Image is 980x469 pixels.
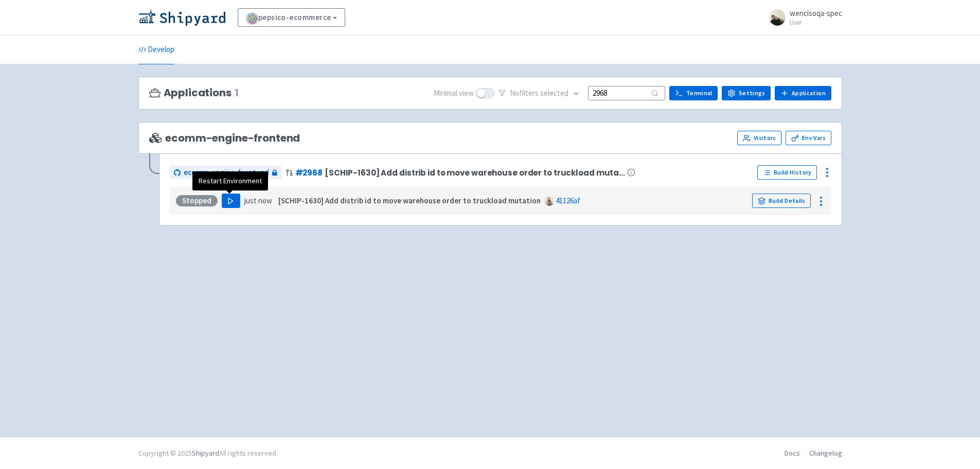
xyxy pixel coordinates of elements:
a: ecomm-engine-frontend [170,166,281,180]
h3: Applications [149,87,239,99]
a: Settings [722,86,771,100]
a: Env Vars [786,131,831,145]
a: Docs [785,448,800,458]
a: Visitors [737,131,781,145]
div: Copyright © 2025 All rights reserved. [138,448,278,459]
a: pepsico-ecommerce [238,8,346,27]
span: selected [540,88,568,98]
a: #2968 [295,167,323,178]
small: User [790,19,842,26]
a: Shipyard [192,448,219,458]
a: Application [775,86,831,100]
span: No filter s [510,88,568,99]
span: wencisoqa-spec [790,8,842,18]
div: Stopped [176,195,218,206]
span: Minimal view [434,88,474,99]
a: Terminal [669,86,718,100]
a: Build History [757,165,817,180]
time: just now [244,196,272,205]
a: Develop [138,36,174,64]
a: Changelog [809,448,842,458]
strong: [SCHIP-1630] Add distrib id to move warehouse order to truckload mutation [278,196,541,205]
a: 41126af [556,196,580,205]
a: Build Details [752,194,811,208]
img: Shipyard logo [138,9,225,26]
span: 1 [235,87,239,99]
span: ecomm-engine-frontend [149,132,300,144]
span: ecomm-engine-frontend [184,167,269,179]
button: Play [222,194,240,208]
span: [SCHIP-1630] Add distrib id to move warehouse order to truckload muta… [325,168,625,177]
input: Search... [588,86,665,100]
a: wencisoqa-spec User [763,9,842,26]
